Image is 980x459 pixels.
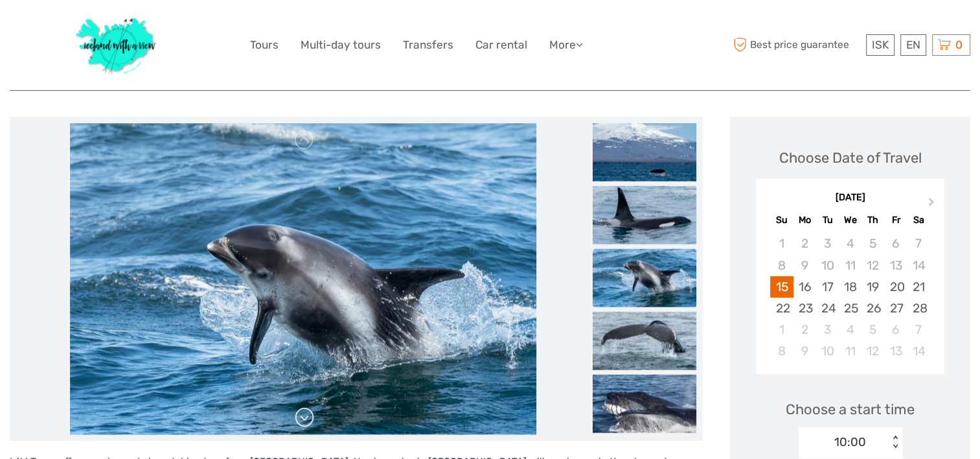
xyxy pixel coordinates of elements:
[884,211,907,229] div: Fr
[756,191,944,205] div: [DATE]
[839,340,861,362] div: Choose Wednesday, March 11th, 2026
[770,340,793,362] div: Choose Sunday, March 8th, 2026
[69,10,164,80] img: 1077-ca632067-b948-436b-9c7a-efe9894e108b_logo_big.jpg
[907,276,930,298] div: Choose Saturday, February 21st, 2026
[890,436,901,449] div: < >
[770,255,793,276] div: Not available Sunday, February 8th, 2026
[816,319,839,340] div: Choose Tuesday, March 3rd, 2026
[593,186,696,244] img: 2f1ee316553246168ede1400747cab82_slider_thumbnail.jpeg
[907,211,930,229] div: Sa
[779,148,922,168] div: Choose Date of Travel
[793,255,816,276] div: Not available Monday, February 9th, 2026
[301,36,381,54] a: Multi-day tours
[884,340,907,362] div: Choose Friday, March 13th, 2026
[907,298,930,319] div: Choose Saturday, February 28th, 2026
[250,36,279,54] a: Tours
[884,276,907,298] div: Choose Friday, February 20th, 2026
[770,276,793,298] div: Choose Sunday, February 15th, 2026
[593,375,696,433] img: 0e7953e282734f62affef7b376961dc5_slider_thumbnail.jpeg
[549,36,583,54] a: More
[770,211,793,229] div: Su
[922,194,943,215] button: Next Month
[816,340,839,362] div: Choose Tuesday, March 10th, 2026
[872,38,889,51] span: ISK
[884,233,907,254] div: Not available Friday, February 6th, 2026
[816,233,839,254] div: Not available Tuesday, February 3rd, 2026
[839,276,861,298] div: Choose Wednesday, February 18th, 2026
[816,298,839,319] div: Choose Tuesday, February 24th, 2026
[70,123,536,434] img: f53353f7b7b94a58aca8a6f5d89ff40f_main_slider.jpeg
[593,249,696,307] img: f53353f7b7b94a58aca8a6f5d89ff40f_slider_thumbnail.jpeg
[786,399,915,419] span: Choose a start time
[593,123,696,182] img: 3d54d34085e8444897731d3313ed9d2d_slider_thumbnail.jpeg
[907,340,930,362] div: Choose Saturday, March 14th, 2026
[770,319,793,340] div: Choose Sunday, March 1st, 2026
[730,34,863,56] span: Best price guarantee
[861,233,884,254] div: Not available Thursday, February 5th, 2026
[816,255,839,276] div: Not available Tuesday, February 10th, 2026
[884,319,907,340] div: Choose Friday, March 6th, 2026
[839,298,861,319] div: Choose Wednesday, February 25th, 2026
[907,319,930,340] div: Choose Saturday, March 7th, 2026
[861,340,884,362] div: Choose Thursday, March 12th, 2026
[834,434,866,451] div: 10:00
[816,276,839,298] div: Choose Tuesday, February 17th, 2026
[861,211,884,229] div: Th
[793,233,816,254] div: Not available Monday, February 2nd, 2026
[770,233,793,254] div: Not available Sunday, February 1st, 2026
[770,298,793,319] div: Choose Sunday, February 22nd, 2026
[861,276,884,298] div: Choose Thursday, February 19th, 2026
[816,211,839,229] div: Tu
[900,34,926,56] div: EN
[793,340,816,362] div: Choose Monday, March 9th, 2026
[793,319,816,340] div: Choose Monday, March 2nd, 2026
[861,319,884,340] div: Choose Thursday, March 5th, 2026
[861,255,884,276] div: Not available Thursday, February 12th, 2026
[593,312,696,370] img: 04b0853e98cc42c7aa6c7c2b2572904a_slider_thumbnail.jpeg
[907,255,930,276] div: Not available Saturday, February 14th, 2026
[793,276,816,298] div: Choose Monday, February 16th, 2026
[839,255,861,276] div: Not available Wednesday, February 11th, 2026
[793,211,816,229] div: Mo
[793,298,816,319] div: Choose Monday, February 23rd, 2026
[884,298,907,319] div: Choose Friday, February 27th, 2026
[839,211,861,229] div: We
[953,38,964,51] span: 0
[475,36,527,54] a: Car rental
[760,233,940,362] div: month 2026-02
[884,255,907,276] div: Not available Friday, February 13th, 2026
[403,36,453,54] a: Transfers
[839,319,861,340] div: Choose Wednesday, March 4th, 2026
[907,233,930,254] div: Not available Saturday, February 7th, 2026
[839,233,861,254] div: Not available Wednesday, February 4th, 2026
[861,298,884,319] div: Choose Thursday, February 26th, 2026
